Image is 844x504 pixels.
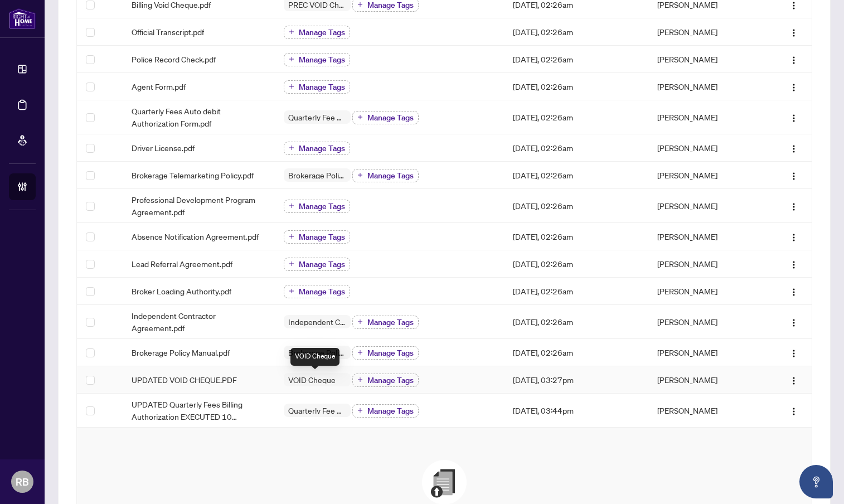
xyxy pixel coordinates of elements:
img: Logo [789,83,798,92]
button: Logo [785,282,803,300]
button: Manage Tags [352,316,419,329]
span: Manage Tags [367,1,414,9]
span: plus [289,288,294,294]
td: [DATE], 03:44pm [504,394,649,428]
td: [PERSON_NAME] [648,46,763,73]
span: Professional Development Program Agreement.pdf [132,193,266,218]
span: PREC VOID Cheque [284,1,351,8]
td: [DATE], 02:26am [504,100,649,134]
img: Logo [789,349,798,358]
td: [PERSON_NAME] [648,305,763,339]
div: VOID Cheque [290,348,339,366]
td: [DATE], 02:26am [504,189,649,223]
img: Logo [789,144,798,153]
button: Logo [785,401,803,419]
span: Manage Tags [299,56,345,64]
button: Logo [785,108,803,126]
td: [DATE], 03:27pm [504,366,649,394]
td: [PERSON_NAME] [648,18,763,46]
button: Manage Tags [352,346,419,360]
img: Logo [789,114,798,123]
img: Logo [789,202,798,211]
button: Manage Tags [284,230,350,244]
img: Logo [789,28,798,37]
span: plus [289,261,294,266]
span: Manage Tags [299,233,345,241]
img: Logo [789,288,798,297]
td: [DATE], 02:26am [504,339,649,366]
img: Logo [789,318,798,327]
td: [DATE], 02:26am [504,46,649,73]
td: [PERSON_NAME] [648,278,763,305]
span: Brokerage Policy Manual [284,348,351,356]
button: Logo [785,166,803,184]
td: [DATE], 02:26am [504,162,649,189]
span: plus [289,234,294,239]
span: Brokerage Policy Manual.pdf [132,346,230,358]
img: logo [9,8,36,29]
button: Logo [785,197,803,215]
img: Logo [789,376,798,385]
span: Manage Tags [299,202,345,210]
img: Logo [789,407,798,416]
button: Manage Tags [284,53,350,66]
button: Manage Tags [284,26,350,39]
button: Manage Tags [352,404,419,418]
td: [PERSON_NAME] [648,339,763,366]
span: plus [289,84,294,89]
td: [PERSON_NAME] [648,162,763,189]
span: plus [357,408,363,413]
span: Independent Contractor Agreement [284,318,351,326]
button: Logo [785,139,803,157]
td: [DATE], 02:26am [504,134,649,162]
td: [DATE], 02:26am [504,18,649,46]
span: plus [357,350,363,355]
img: Logo [789,56,798,65]
span: Brokerage Telemarketing Policy.pdf [132,169,254,181]
span: Manage Tags [299,260,345,268]
button: Logo [785,77,803,95]
span: Manage Tags [367,349,414,357]
span: plus [357,377,363,382]
td: [DATE], 02:26am [504,250,649,278]
td: [DATE], 02:26am [504,305,649,339]
span: plus [357,172,363,178]
span: plus [357,319,363,324]
span: plus [357,2,363,7]
span: Police Record Check.pdf [132,53,216,65]
td: [DATE], 02:26am [504,223,649,250]
img: Logo [789,233,798,242]
span: VOID Cheque [284,376,340,384]
button: Logo [785,23,803,41]
span: plus [289,56,294,62]
span: Lead Referral Agreement.pdf [132,258,232,270]
button: Open asap [799,465,833,498]
td: [PERSON_NAME] [648,394,763,428]
span: Quarterly Fees Auto debit Authorization Form.pdf [132,105,266,129]
button: Logo [785,313,803,331]
span: Broker Loading Authority.pdf [132,285,231,297]
span: Brokerage Policy Manual [284,171,351,179]
span: plus [357,114,363,120]
span: plus [289,145,294,151]
span: UPDATED Quarterly Fees Billing Authorization EXECUTED 10 EXECUTED.pdf [132,398,266,423]
button: Logo [785,371,803,389]
td: [PERSON_NAME] [648,189,763,223]
span: Quarterly Fee Auto-Debit Authorization [284,406,351,414]
td: [PERSON_NAME] [648,134,763,162]
span: Manage Tags [299,144,345,152]
button: Logo [785,227,803,245]
button: Manage Tags [284,285,350,298]
button: Logo [785,255,803,273]
button: Manage Tags [284,258,350,271]
span: Manage Tags [367,172,414,180]
span: Manage Tags [367,407,414,415]
span: Independent Contractor Agreement.pdf [132,309,266,334]
button: Manage Tags [284,200,350,213]
span: Quarterly Fee Auto-Debit Authorization [284,113,351,121]
button: Logo [785,50,803,68]
span: Agent Form.pdf [132,80,186,93]
span: Manage Tags [299,288,345,295]
span: Manage Tags [367,318,414,326]
button: Manage Tags [352,374,419,387]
